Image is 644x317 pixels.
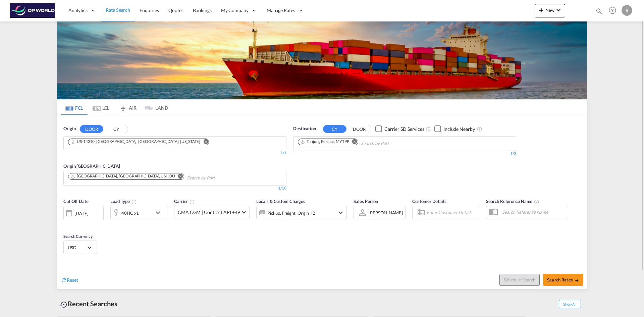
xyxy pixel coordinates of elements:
[443,126,475,133] div: Include Nearby
[256,199,305,204] span: Locals & Custom Charges
[63,150,286,156] div: 1/1
[534,199,539,205] md-icon: Your search will be saved by the below given name
[190,199,195,205] md-icon: The selected Trucker/Carrierwill be displayed in the rate results If the rates are from another f...
[300,139,349,145] div: Tanjung Pelepas, MYTPP
[486,199,539,204] span: Search Reference Name
[110,206,167,219] div: 40HC x1icon-chevron-down
[607,5,618,16] span: Help
[88,100,114,115] md-tab-item: LCL
[434,125,475,133] md-checkbox: Checkbox No Ink
[337,209,345,217] md-icon: icon-chevron-down
[369,210,403,215] div: [PERSON_NAME]
[174,173,184,180] button: Remove
[68,7,88,14] span: Analytics
[297,137,427,149] md-chips-wrap: Chips container. Use arrow keys to select chips.
[323,125,346,133] button: CY
[499,207,568,217] input: Search Reference Name
[104,125,128,133] button: CY
[70,173,176,179] div: Press delete to remove this chip.
[559,300,581,308] span: Show All
[61,100,168,115] md-pagination-wrapper: Use the left and right arrow keys to navigate between tabs
[554,6,562,14] md-icon: icon-chevron-down
[60,301,68,309] md-icon: icon-backup-restore
[427,208,477,218] input: Enter Customer Details
[114,100,141,115] md-tab-item: AIR
[361,138,425,149] input: Chips input.
[70,173,175,179] div: Houston, TX, USHOU
[61,100,88,115] md-tab-item: FCL
[595,7,603,15] md-icon: icon-magnify
[10,3,55,18] img: c08ca190194411f088ed0f3ba295208c.png
[140,7,159,13] span: Enquiries
[63,206,104,220] div: [DATE]
[348,139,358,146] button: Remove
[595,7,603,17] div: icon-magnify
[63,234,93,239] span: Search Currency
[61,277,67,283] md-icon: icon-refresh
[80,125,103,133] button: DOOR
[199,139,209,146] button: Remove
[63,199,89,204] span: Cut Off Date
[193,7,212,13] span: Bookings
[293,151,516,157] div: 1/3
[537,7,562,13] span: New
[547,277,579,282] span: Search Rates
[537,6,545,14] md-icon: icon-plus 400-fg
[426,126,431,132] md-icon: Unchecked: Search for CY (Container Yard) services for all selected carriers.Checked : Search for...
[63,163,120,169] span: Origin [GEOGRAPHIC_DATA]
[67,243,93,252] md-select: Select Currency: $ USDUnited States Dollar
[106,7,130,13] span: Rate Search
[300,139,351,145] div: Press delete to remove this chip.
[67,277,78,283] span: Reset
[57,296,120,311] div: Recent Searches
[622,5,632,16] div: R
[63,125,75,132] span: Origin
[57,21,587,99] img: LCL+%26+FCL+BACKGROUND.png
[267,7,295,14] span: Manage Rates
[293,125,316,132] span: Destination
[267,208,315,218] div: Pickup Freight Origin Destination Factory Stuffing
[57,115,587,289] div: OriginDOOR CY Chips container. Use arrow keys to select chips.1/1Origin [GEOGRAPHIC_DATA] Chips c...
[70,139,202,145] div: Press delete to remove this chip.
[61,277,78,284] div: icon-refreshReset
[477,126,482,132] md-icon: Unchecked: Ignores neighbouring ports when fetching rates.Checked : Includes neighbouring ports w...
[256,206,347,219] div: Pickup Freight Origin Destination Factory Stuffingicon-chevron-down
[535,4,565,17] button: icon-plus 400-fgNewicon-chevron-down
[187,173,251,183] input: Search by Port
[221,7,249,14] span: My Company
[499,274,540,286] button: Note: By default Schedule search will only considerorigin ports, destination ports and cut off da...
[110,199,137,204] span: Load Type
[67,171,253,183] md-chips-wrap: Chips container. Use arrow keys to select chips.
[154,209,165,217] md-icon: icon-chevron-down
[168,7,183,13] span: Quotes
[70,139,200,145] div: US-14210, Buffalo, NY, New York
[119,104,127,109] md-icon: icon-airplane
[67,137,215,148] md-chips-wrap: Chips container. Use arrow keys to select chips.
[575,278,579,283] md-icon: icon-arrow-right
[121,208,139,218] div: 40HC x1
[68,245,87,251] span: USD
[278,186,286,191] div: 1/10
[368,208,404,217] md-select: Sales Person: Rosa Paczynski
[412,199,446,204] span: Customer Details
[141,100,168,115] md-tab-item: LAND
[607,5,622,17] div: Help
[354,199,378,204] span: Sales Person
[543,274,583,286] button: Search Ratesicon-arrow-right
[375,125,424,133] md-checkbox: Checkbox No Ink
[131,199,137,205] md-icon: icon-information-outline
[174,199,195,204] span: Carrier
[384,126,424,133] div: Carrier SD Services
[74,210,88,216] div: [DATE]
[347,125,371,133] button: DOOR
[178,209,240,216] span: CMA CGM | Contract API +49
[63,219,68,228] md-datepicker: Select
